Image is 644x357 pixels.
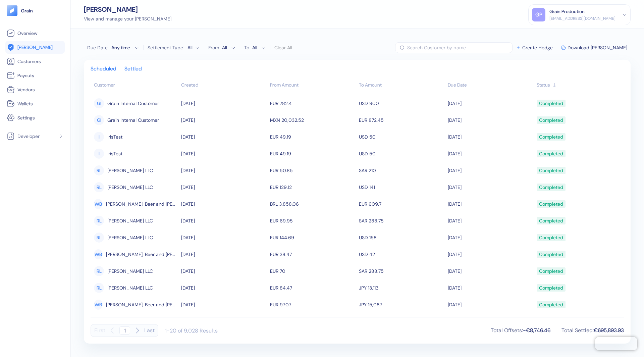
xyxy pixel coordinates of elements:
[549,8,585,15] div: Grain Production
[251,42,266,53] button: To
[107,265,153,277] span: Rau LLC
[446,212,535,229] td: [DATE]
[179,313,268,330] td: [DATE]
[357,112,446,129] td: EUR 872.45
[94,233,104,243] div: RL
[357,212,446,229] td: SAR 288.75
[539,148,563,159] div: Completed
[94,249,103,259] div: WB
[446,263,535,279] td: [DATE]
[165,327,218,334] div: 1-20 of 9,028 Results
[179,196,268,212] td: [DATE]
[179,279,268,296] td: [DATE]
[107,165,153,176] span: Rau LLC
[448,82,533,89] div: Sort ascending
[357,296,446,313] td: JPY 15,087
[179,145,268,162] td: [DATE]
[144,324,155,337] button: Last
[446,145,535,162] td: [DATE]
[107,282,153,294] span: Rau LLC
[357,145,446,162] td: USD 50
[539,165,563,176] div: Completed
[357,263,446,279] td: SAR 288.75
[446,112,535,129] td: [DATE]
[407,42,513,53] input: Search Customer by name
[107,98,159,109] span: Grain Internal Customer
[94,98,104,108] div: GI
[516,45,553,50] button: Create Hedge
[91,66,116,76] div: Scheduled
[87,44,109,51] span: Due Date :
[549,15,615,21] div: [EMAIL_ADDRESS][DOMAIN_NAME]
[17,72,34,79] span: Payouts
[446,313,535,330] td: [DATE]
[446,162,535,179] td: [DATE]
[107,182,153,193] span: Rau LLC
[107,131,122,143] span: IrisTest
[532,8,545,21] div: GP
[21,8,33,13] img: logo
[179,162,268,179] td: [DATE]
[107,232,153,243] span: Rau LLC
[94,283,104,293] div: RL
[561,326,624,335] div: Total Settled :
[446,196,535,212] td: [DATE]
[106,299,178,310] span: Wiza, Beer and Mills
[268,179,357,196] td: EUR 129.12
[268,129,357,145] td: EUR 49.19
[539,282,563,294] div: Completed
[17,100,33,107] span: Wallets
[539,232,563,243] div: Completed
[7,71,63,80] a: Payouts
[17,86,35,93] span: Vendors
[595,337,637,350] iframe: Chatra live chat
[7,43,63,51] a: [PERSON_NAME]
[179,246,268,263] td: [DATE]
[94,149,104,159] div: I
[268,229,357,246] td: EUR 144.69
[17,44,53,51] span: [PERSON_NAME]
[94,165,104,175] div: RL
[357,246,446,263] td: USD 42
[268,296,357,313] td: EUR 97.07
[94,216,104,226] div: RL
[268,263,357,279] td: EUR 70
[7,100,63,108] a: Wallets
[268,212,357,229] td: EUR 69.95
[94,182,104,192] div: RL
[179,229,268,246] td: [DATE]
[84,15,171,22] div: View and manage your [PERSON_NAME]
[539,182,563,193] div: Completed
[179,179,268,196] td: [DATE]
[446,229,535,246] td: [DATE]
[446,95,535,112] td: [DATE]
[91,79,179,92] th: Customer
[179,212,268,229] td: [DATE]
[539,114,563,126] div: Completed
[446,296,535,313] td: [DATE]
[181,82,267,89] div: Sort ascending
[357,279,446,296] td: JPY 13,113
[7,29,63,37] a: Overview
[446,279,535,296] td: [DATE]
[539,131,563,143] div: Completed
[594,327,624,334] span: €695,893.93
[539,249,563,260] div: Completed
[220,42,236,53] button: From
[107,148,122,159] span: IrisTest
[244,45,249,50] label: To
[94,324,105,337] button: First
[357,79,446,92] th: To Amount
[539,198,563,210] div: Completed
[124,66,142,76] div: Settled
[179,112,268,129] td: [DATE]
[268,196,357,212] td: BRL 3,858.06
[87,44,139,51] button: Due Date:Any time
[523,327,550,334] span: -€8,746.46
[7,86,63,94] a: Vendors
[7,114,63,122] a: Settings
[107,114,159,126] span: Grain Internal Customer
[539,265,563,277] div: Completed
[17,30,37,37] span: Overview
